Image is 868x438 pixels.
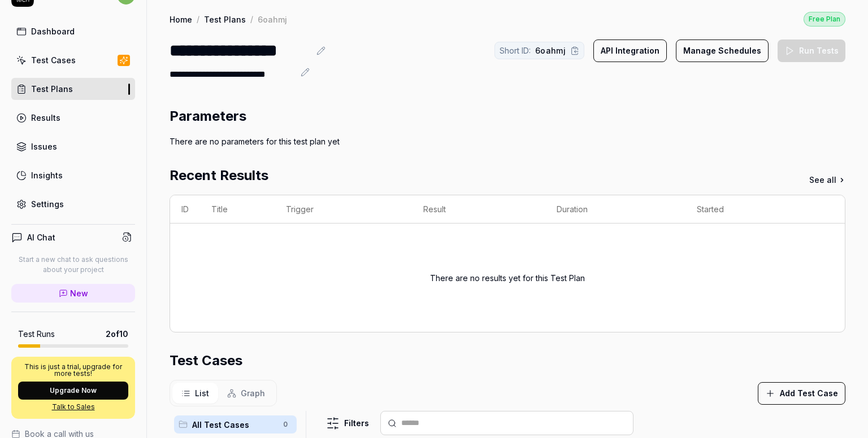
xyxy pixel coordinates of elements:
div: There are no results yet for this Test Plan [430,237,585,318]
h5: Test Runs [18,329,55,339]
button: Free Plan [804,11,845,27]
button: List [172,383,218,404]
a: Test Plans [204,14,246,25]
div: 6oahmj [258,14,287,25]
span: 0 [279,418,292,431]
h2: Test Cases [170,351,242,371]
button: Upgrade Now [18,382,128,400]
a: Results [11,107,135,129]
button: Manage Schedules [676,40,769,62]
a: Test Cases [11,49,135,71]
div: Settings [31,198,64,210]
button: Filters [319,412,376,435]
th: Duration [545,195,685,224]
a: Dashboard [11,20,135,42]
button: API Integration [593,40,667,62]
div: Insights [31,169,63,181]
p: Start a new chat to ask questions about your project [11,255,135,275]
a: Settings [11,193,135,215]
th: ID [170,195,200,224]
span: Short ID: [500,45,531,56]
h4: AI Chat [27,231,55,243]
span: 2 of 10 [106,328,128,340]
a: New [11,284,135,303]
a: Talk to Sales [18,402,128,412]
a: Home [170,14,192,25]
th: Title [200,195,275,224]
span: New [70,287,88,299]
div: / [250,14,253,25]
div: Test Plans [31,83,73,95]
div: Dashboard [31,25,75,37]
a: Insights [11,164,135,186]
a: Issues [11,135,135,157]
th: Started [685,195,822,224]
span: All Test Cases [192,419,276,431]
span: List [195,387,209,399]
button: Graph [218,383,274,404]
h2: Parameters [170,106,246,126]
div: Results [31,112,60,124]
a: See all [809,174,845,186]
button: Add Test Case [758,382,845,405]
th: Trigger [275,195,412,224]
button: Run Tests [778,40,845,62]
div: There are no parameters for this test plan yet [170,135,845,147]
h2: Recent Results [170,165,268,186]
div: Issues [31,141,57,152]
div: Test Cases [31,54,76,66]
div: Free Plan [804,12,845,27]
div: / [197,14,199,25]
a: Test Plans [11,78,135,100]
th: Result [412,195,545,224]
span: 6oahmj [535,45,566,56]
p: This is just a trial, upgrade for more tests! [18,363,128,377]
span: Graph [241,387,265,399]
